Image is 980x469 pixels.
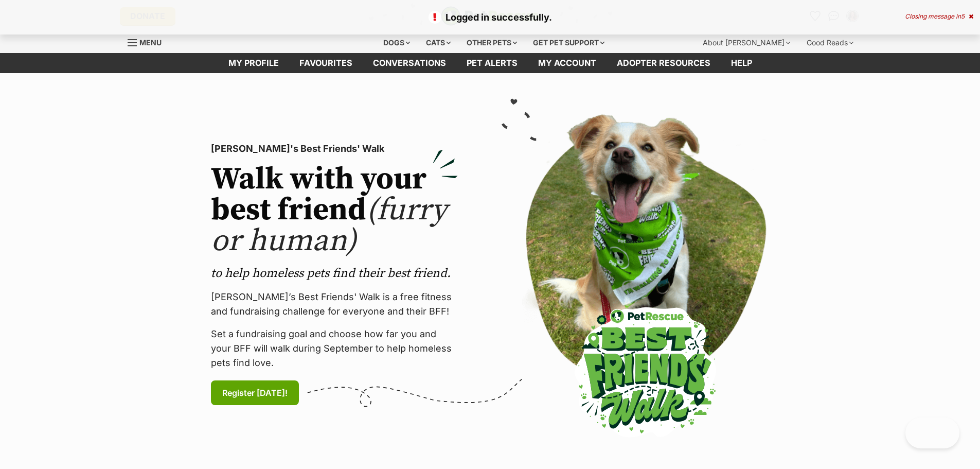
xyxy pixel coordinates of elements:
[528,53,607,73] a: My account
[459,32,524,53] div: Other pets
[211,142,458,156] p: [PERSON_NAME]'s Best Friends' Walk
[222,387,288,399] span: Register [DATE]!
[211,290,458,319] p: [PERSON_NAME]’s Best Friends' Walk is a free fitness and fundraising challenge for everyone and t...
[139,38,162,47] span: Menu
[211,265,458,282] p: to help homeless pets find their best friend.
[363,53,456,73] a: conversations
[376,32,417,53] div: Dogs
[799,32,861,53] div: Good Reads
[289,53,363,73] a: Favourites
[526,32,612,53] div: Get pet support
[211,164,458,257] h2: Walk with your best friend
[607,53,721,73] a: Adopter resources
[128,32,169,51] a: Menu
[211,327,458,370] p: Set a fundraising goal and choose how far you and your BFF will walk during September to help hom...
[905,418,959,448] iframe: Help Scout Beacon - Open
[456,53,528,73] a: Pet alerts
[211,380,299,405] a: Register [DATE]!
[211,191,447,260] span: (furry or human)
[419,32,458,53] div: Cats
[696,32,797,53] div: About [PERSON_NAME]
[721,53,762,73] a: Help
[218,53,289,73] a: My profile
